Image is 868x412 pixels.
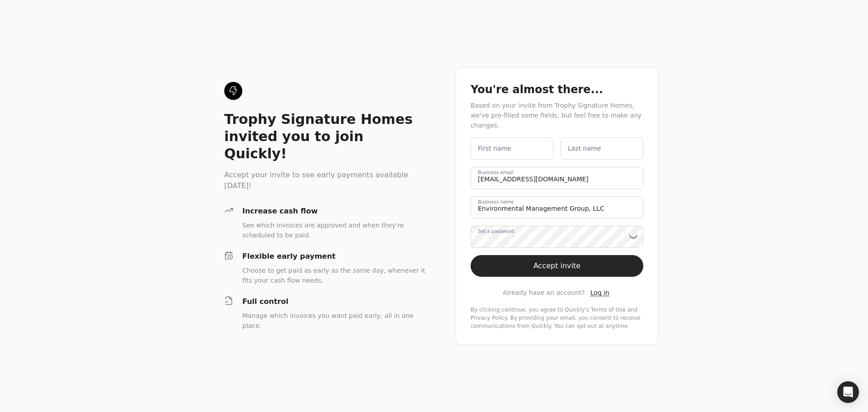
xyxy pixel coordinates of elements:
[478,169,514,176] label: Business email
[242,220,427,240] div: See which invoices are approved and when they're scheduled to be paid.
[590,288,609,298] a: Log in
[503,288,585,298] span: Already have an account?
[224,111,427,162] div: Trophy Signature Homes invited you to join Quickly!
[591,307,626,313] a: terms-of-service
[568,144,601,153] label: Last name
[242,251,427,262] div: Flexible early payment
[471,255,643,277] button: Accept invite
[478,227,514,235] label: Set a password
[471,315,507,321] a: privacy-policy
[242,311,427,331] div: Manage which invoices you want paid early, all in one place.
[478,198,514,205] label: Business name
[242,296,427,307] div: Full control
[471,82,643,97] div: You're almost there...
[242,265,427,285] div: Choose to get paid as early as the same day, whenever it fits your cash flow needs.
[224,170,427,191] div: Accept your invite to see early payments available [DATE]!
[589,288,611,298] button: Log in
[242,206,427,217] div: Increase cash flow
[471,100,643,130] div: Based on your invite from Trophy Signature Homes, we've pre-filled some fields, but feel free to ...
[837,381,859,403] div: Open Intercom Messenger
[471,306,643,330] div: By clicking continue, you agree to Quickly's and . By providing your email, you consent to receiv...
[478,144,511,153] label: First name
[590,289,609,296] span: Log in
